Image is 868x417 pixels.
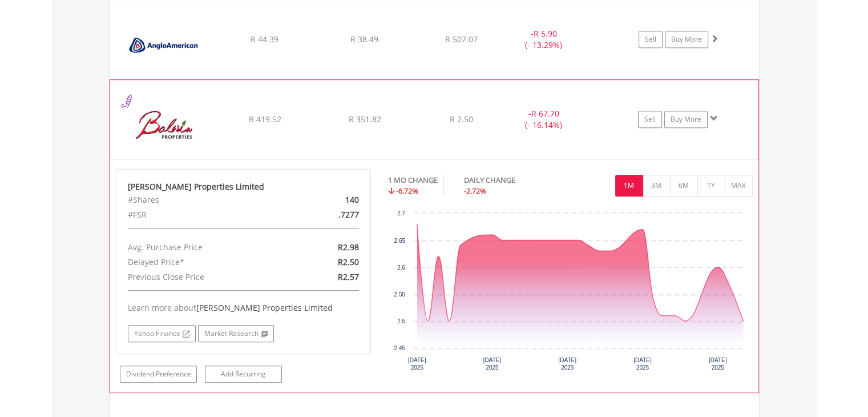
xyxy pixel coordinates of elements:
[558,357,576,371] text: [DATE] 2025
[119,193,285,207] div: #Shares
[639,31,663,48] a: Sell
[350,34,378,45] span: R 38.49
[119,240,285,255] div: Avg. Purchase Price
[115,14,213,76] img: EQU.ZA.AGL.png
[128,181,360,193] div: [PERSON_NAME] Properties Limited
[248,114,281,125] span: R 419.52
[464,175,555,186] div: DAILY CHANGE
[196,302,333,313] span: [PERSON_NAME] Properties Limited
[697,175,725,197] button: 1Y
[633,357,652,371] text: [DATE] 2025
[397,318,405,324] text: 2.5
[205,366,282,383] a: Add Recurring
[665,31,708,48] a: Buy More
[285,193,368,207] div: 140
[725,175,753,197] button: MAX
[445,34,478,45] span: R 507.07
[408,357,426,371] text: [DATE] 2025
[338,242,359,252] span: R2.98
[119,255,285,270] div: Delayed Price*
[450,114,473,125] span: R 2.50
[464,186,486,196] span: -2.72%
[120,366,197,383] a: Dividend Preference
[534,28,557,39] span: R 5.90
[638,111,662,128] a: Sell
[397,264,405,271] text: 2.6
[396,186,418,196] span: -6.72%
[128,325,196,342] a: Yahoo Finance
[251,34,278,45] span: R 44.39
[388,207,753,379] div: Chart. Highcharts interactive chart.
[388,207,752,379] svg: Interactive chart
[119,270,285,284] div: Previous Close Price
[338,271,359,282] span: R2.57
[198,325,274,342] a: Market Research
[670,175,698,197] button: 6M
[500,108,586,131] div: - (- 16.14%)
[615,175,643,197] button: 1M
[388,175,438,186] div: 1 MO CHANGE
[483,357,502,371] text: [DATE] 2025
[394,291,406,298] text: 2.55
[338,256,359,267] span: R2.50
[394,238,406,244] text: 2.65
[501,28,587,51] div: - (- 13.29%)
[664,111,708,128] a: Buy More
[531,108,559,119] span: R 67.70
[397,210,405,216] text: 2.7
[394,345,406,351] text: 2.45
[709,357,727,371] text: [DATE] 2025
[116,94,214,156] img: EQU.ZA.BWN.png
[285,207,368,222] div: .7277
[119,207,285,222] div: #FSR
[643,175,671,197] button: 3M
[348,114,381,125] span: R 351.82
[128,302,360,314] div: Learn more about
